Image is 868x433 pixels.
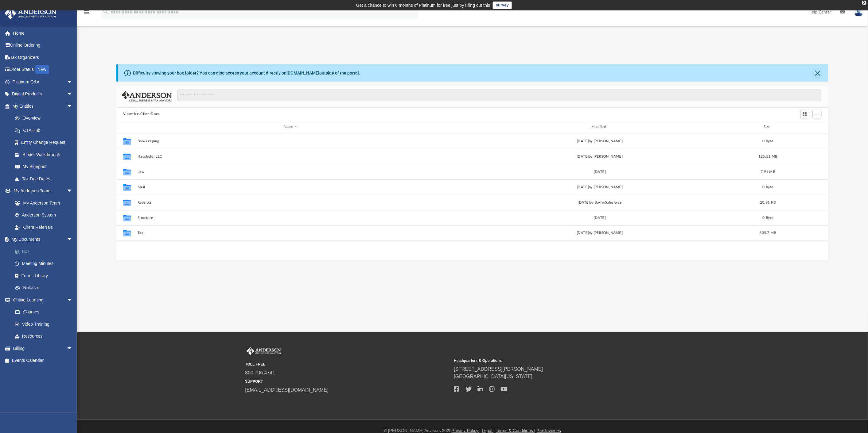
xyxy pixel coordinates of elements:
[67,294,79,306] span: arrow_drop_down
[116,133,829,260] div: grid
[67,76,79,88] span: arrow_drop_down
[67,233,79,246] span: arrow_drop_down
[763,185,773,189] span: 0 Byte
[177,90,822,101] input: Search files and folders
[4,27,82,39] a: Home
[9,306,79,318] a: Courses
[493,2,512,9] a: survey
[35,65,49,74] div: NEW
[763,139,773,143] span: 0 Byte
[760,201,776,204] span: 20.81 KB
[9,112,82,125] a: Overview
[446,184,753,190] div: [DATE] by [PERSON_NAME]
[4,354,82,367] a: Events Calendar
[454,366,543,372] a: [STREET_ADDRESS][PERSON_NAME]
[9,209,79,221] a: Anderson System
[356,2,490,9] div: Get a chance to win 6 months of Platinum for free just by filling out this
[446,215,753,220] div: [DATE]
[137,201,444,205] button: Receipts
[286,71,319,75] a: [DOMAIN_NAME]
[446,169,753,174] div: [DATE]
[756,124,780,130] div: Size
[446,200,753,205] div: [DATE] by BoxforSalesforce
[3,7,58,19] img: Anderson Advisors Platinum Portal
[245,379,450,384] small: SUPPORT
[137,155,444,159] button: Haushold, LLC
[4,233,82,246] a: My Documentsarrow_drop_down
[137,185,444,189] button: Mail
[103,8,109,15] i: search
[446,124,753,130] div: Modified
[119,124,134,130] div: id
[9,173,82,185] a: Tax Due Dates
[4,294,79,306] a: Online Learningarrow_drop_down
[9,282,82,294] a: Notarize
[245,387,329,393] a: [EMAIL_ADDRESS][DOMAIN_NAME]
[133,70,360,76] div: Difficulty viewing your box folder? You can also access your account directly on outside of the p...
[137,124,444,130] div: Name
[482,428,495,433] a: Legal |
[759,155,777,158] span: 125.51 MB
[854,8,863,17] img: User Pic
[245,347,282,355] img: Anderson Advisors Platinum Portal
[761,170,775,173] span: 7.91 MB
[9,136,82,149] a: Entity Change Request
[67,342,79,355] span: arrow_drop_down
[4,51,82,63] a: Tax Organizers
[67,88,79,101] span: arrow_drop_down
[9,318,76,330] a: Video Training
[137,139,444,143] button: Bookkeeping
[577,231,589,235] span: [DATE]
[454,374,533,379] a: [GEOGRAPHIC_DATA][US_STATE]
[813,110,822,118] button: Add
[4,63,82,76] a: Order StatusNEW
[446,230,753,236] div: by [PERSON_NAME]
[537,428,561,433] a: Pay Invoices
[245,370,275,375] a: 800.706.4741
[760,231,776,235] span: 305.7 MB
[9,258,82,270] a: Meeting Minutes
[862,1,866,5] div: close
[4,88,82,100] a: Digital Productsarrow_drop_down
[137,231,444,235] button: Tax
[9,270,79,282] a: Forms Library
[137,216,444,220] button: Structure
[813,69,822,77] button: Close
[67,185,79,197] span: arrow_drop_down
[9,245,82,258] a: Box
[454,358,659,363] small: Headquarters & Operations
[245,362,450,367] small: TOLL FREE
[9,161,79,173] a: My Blueprint
[446,138,753,144] div: [DATE] by [PERSON_NAME]
[452,428,481,433] a: Privacy Policy |
[9,197,76,209] a: My Anderson Team
[9,330,79,343] a: Resources
[83,12,90,16] a: menu
[763,216,773,219] span: 0 Byte
[4,76,82,88] a: Platinum Q&Aarrow_drop_down
[783,124,826,130] div: id
[496,428,535,433] a: Terms & Conditions |
[137,170,444,174] button: Law
[4,185,79,197] a: My Anderson Teamarrow_drop_down
[800,110,810,118] button: Switch to Grid View
[83,9,90,16] i: menu
[4,342,82,354] a: Billingarrow_drop_down
[4,39,82,52] a: Online Ordering
[9,221,79,233] a: Client Referrals
[9,124,82,136] a: CTA Hub
[4,100,82,112] a: My Entitiesarrow_drop_down
[123,111,159,117] button: Viewable-ClientDocs
[67,100,79,113] span: arrow_drop_down
[9,148,82,161] a: Binder Walkthrough
[446,154,753,159] div: [DATE] by [PERSON_NAME]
